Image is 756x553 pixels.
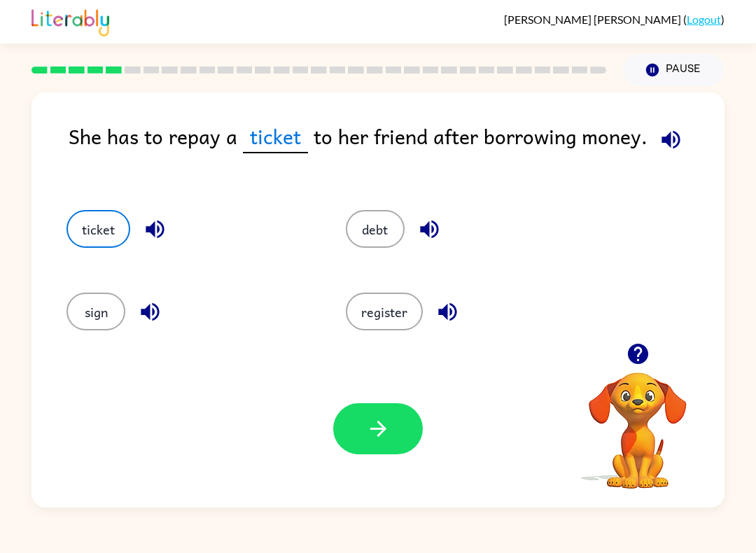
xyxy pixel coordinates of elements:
[66,210,130,248] button: ticket
[66,293,125,330] button: sign
[69,120,724,182] div: She has to repay a to her friend after borrowing money.
[346,293,423,330] button: register
[346,210,405,248] button: debt
[568,351,708,491] video: Your browser must support playing .mp4 files to use Literably. Please try using another browser.
[687,13,721,26] a: Logout
[504,13,683,26] span: [PERSON_NAME] [PERSON_NAME]
[31,6,109,36] img: Literably
[243,120,308,153] span: ticket
[623,54,724,86] button: Pause
[504,13,724,26] div: ( )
